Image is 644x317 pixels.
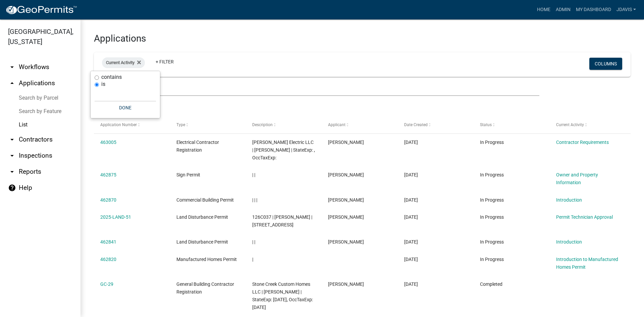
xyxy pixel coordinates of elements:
[474,117,549,133] datatable-header-cell: Status
[553,3,573,16] a: Admin
[8,79,16,87] i: arrow_drop_up
[614,3,639,16] a: jdavis
[322,117,397,133] datatable-header-cell: Applicant
[252,257,253,262] span: |
[106,60,135,65] span: Current Activity
[550,117,626,133] datatable-header-cell: Current Activity
[556,122,584,127] span: Current Activity
[8,136,16,144] i: arrow_drop_down
[101,74,122,80] label: contains
[95,102,156,114] button: Done
[398,117,474,133] datatable-header-cell: Date Created
[404,140,418,145] span: 08/12/2025
[404,197,418,203] span: 08/12/2025
[556,140,609,145] a: Contractor Requirements
[176,257,237,262] span: Manufactured Homes Permit
[100,172,116,177] a: 462875
[252,122,273,127] span: Description
[8,63,16,71] i: arrow_drop_down
[8,184,16,192] i: help
[176,239,228,245] span: Land Disturbance Permit
[94,82,539,96] input: Search for applications
[404,257,418,262] span: 08/12/2025
[252,197,257,203] span: | | |
[176,172,200,177] span: Sign Permit
[100,257,116,262] a: 462820
[94,33,631,44] h3: Applications
[101,82,105,87] label: is
[8,152,16,160] i: arrow_drop_down
[404,214,418,220] span: 08/12/2025
[328,197,364,203] span: John Smith
[480,172,504,177] span: In Progress
[556,197,582,203] a: Introduction
[573,3,614,16] a: My Dashboard
[480,239,504,245] span: In Progress
[100,281,113,287] a: GC-29
[252,281,313,310] span: Stone Creek Custom Homes LLC | Marvin Roberts | StateExp: 06/30/2026, OccTaxExp: 12/31/2025
[556,257,618,270] a: Introduction to Manufactured Homes Permit
[480,281,502,287] span: Completed
[94,117,170,133] datatable-header-cell: Application Number
[176,140,219,153] span: Electrical Contractor Registration
[480,122,492,127] span: Status
[170,117,246,133] datatable-header-cell: Type
[176,214,228,220] span: Land Disturbance Permit
[328,172,364,177] span: John Smith
[176,122,185,127] span: Type
[480,197,504,203] span: In Progress
[404,172,418,177] span: 08/12/2025
[328,122,345,127] span: Applicant
[328,140,364,145] span: Travis
[150,56,179,68] a: + Filter
[404,239,418,245] span: 08/12/2025
[404,281,418,287] span: 08/12/2025
[556,172,598,185] a: Owner and Property Information
[328,281,364,287] span: Marvin Roberts
[589,58,622,70] button: Columns
[480,140,504,145] span: In Progress
[404,122,428,127] span: Date Created
[100,122,137,127] span: Application Number
[176,281,234,295] span: General Building Contractor Registration
[480,257,504,262] span: In Progress
[100,239,116,245] a: 462841
[252,214,312,227] span: 126C037 | Marvin Roberts | 108 ROCKVILLE SPRINGS CT
[100,197,116,203] a: 462870
[176,197,234,203] span: Commercial Building Permit
[534,3,553,16] a: Home
[252,140,315,160] span: Durden Electric LLC | Travis Durden | StateExp: , OccTaxExp:
[252,239,255,245] span: | |
[8,168,16,176] i: arrow_drop_down
[328,214,364,220] span: Marvin Roberts
[328,239,364,245] span: Marvin Roberts
[100,140,116,145] a: 463005
[246,117,322,133] datatable-header-cell: Description
[252,172,255,177] span: | |
[100,214,131,220] a: 2025-LAND-51
[480,214,504,220] span: In Progress
[556,214,613,220] a: Permit Technician Approval
[556,239,582,245] a: Introduction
